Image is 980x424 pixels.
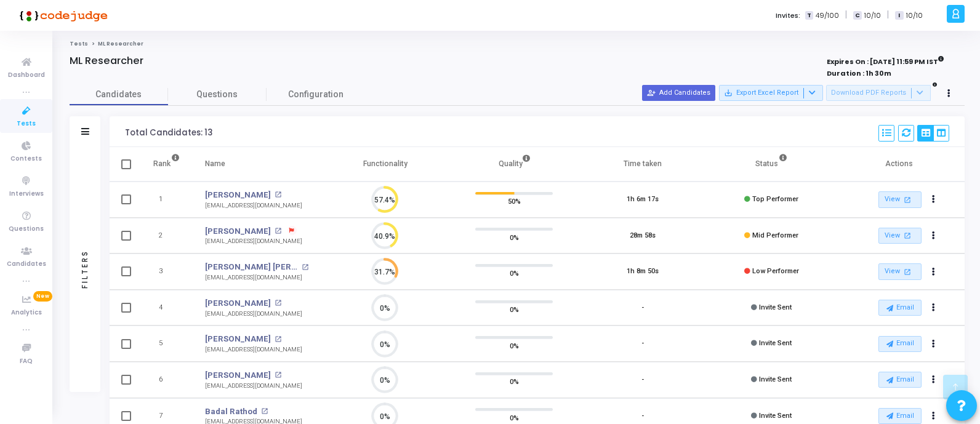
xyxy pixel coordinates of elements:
[917,125,949,142] div: View Options
[205,345,302,354] div: [EMAIL_ADDRESS][DOMAIN_NAME]
[10,154,42,164] span: Contests
[642,85,715,101] button: Add Candidates
[140,326,193,362] td: 5
[205,261,299,273] a: [PERSON_NAME] [PERSON_NAME]
[925,191,942,209] button: Actions
[205,333,271,345] a: [PERSON_NAME]
[205,369,271,382] a: [PERSON_NAME]
[878,228,922,244] a: View
[719,85,823,101] button: Export Excel Report
[827,54,944,67] strong: Expires On : [DATE] 11:59 PM IST
[878,372,922,388] button: Email
[510,411,519,423] span: 0%
[641,411,644,422] div: -
[17,119,36,129] span: Tests
[759,303,792,311] span: Invite Sent
[641,338,644,349] div: -
[79,202,90,337] div: Filters
[759,412,792,420] span: Invite Sent
[20,356,33,367] span: FAQ
[9,189,44,199] span: Interviews
[140,290,193,326] td: 4
[288,88,343,101] span: Configuration
[508,195,521,207] span: 50%
[707,147,836,182] th: Status
[630,231,656,241] div: 28m 58s
[7,259,46,270] span: Candidates
[925,372,942,389] button: Actions
[752,267,799,275] span: Low Performer
[752,195,798,203] span: Top Performer
[925,335,942,353] button: Actions
[275,300,281,306] mat-icon: open_in_new
[759,339,792,347] span: Invite Sent
[510,267,519,279] span: 0%
[878,300,922,316] button: Email
[321,147,449,182] th: Functionality
[826,85,931,101] button: Download PDF Reports
[853,11,861,20] span: C
[878,336,922,352] button: Email
[140,182,193,218] td: 1
[140,218,193,254] td: 2
[627,266,659,277] div: 1h 8m 50s
[205,237,302,246] div: [EMAIL_ADDRESS][DOMAIN_NAME]
[902,194,912,205] mat-icon: open_in_new
[624,157,662,170] div: Time taken
[449,147,578,182] th: Quality
[140,147,193,182] th: Rank
[11,308,42,318] span: Analytics
[902,266,912,277] mat-icon: open_in_new
[906,10,923,21] span: 10/10
[205,157,225,170] div: Name
[805,11,813,20] span: T
[864,10,881,21] span: 10/10
[275,372,281,378] mat-icon: open_in_new
[878,408,922,424] button: Email
[836,147,965,182] th: Actions
[15,3,108,28] img: logo
[510,339,519,351] span: 0%
[925,227,942,244] button: Actions
[168,88,267,101] span: Questions
[70,88,168,101] span: Candidates
[70,40,88,47] a: Tests
[275,228,281,234] mat-icon: open_in_new
[776,10,800,21] label: Invites:
[627,194,659,205] div: 1h 6m 17s
[205,201,302,210] div: [EMAIL_ADDRESS][DOMAIN_NAME]
[70,40,965,48] nav: breadcrumb
[887,9,889,22] span: |
[140,362,193,398] td: 6
[816,10,839,21] span: 49/100
[647,89,656,97] mat-icon: person_add_alt
[98,40,143,47] span: ML Researcher
[140,254,193,290] td: 3
[759,375,792,383] span: Invite Sent
[205,310,302,319] div: [EMAIL_ADDRESS][DOMAIN_NAME]
[641,303,644,313] div: -
[275,191,281,198] mat-icon: open_in_new
[925,299,942,316] button: Actions
[205,273,308,282] div: [EMAIL_ADDRESS][DOMAIN_NAME]
[895,11,903,20] span: I
[205,382,302,391] div: [EMAIL_ADDRESS][DOMAIN_NAME]
[845,9,847,22] span: |
[70,55,143,67] h4: ML Researcher
[33,291,52,302] span: New
[302,264,308,271] mat-icon: open_in_new
[752,231,798,239] span: Mid Performer
[902,230,912,241] mat-icon: open_in_new
[275,336,281,343] mat-icon: open_in_new
[9,224,44,234] span: Questions
[510,231,519,243] span: 0%
[641,375,644,385] div: -
[205,189,271,201] a: [PERSON_NAME]
[205,225,271,238] a: [PERSON_NAME]
[261,408,268,415] mat-icon: open_in_new
[8,70,45,81] span: Dashboard
[878,191,922,208] a: View
[510,375,519,388] span: 0%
